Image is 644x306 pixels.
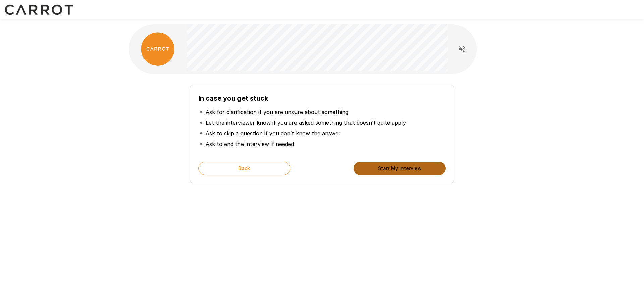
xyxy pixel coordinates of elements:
[206,119,406,127] p: Let the interviewer know if you are asked something that doesn’t quite apply
[198,94,268,102] b: In case you get stuck
[354,162,446,175] button: Start My Interview
[455,42,469,56] button: Read questions aloud
[206,140,294,148] p: Ask to end the interview if needed
[198,162,290,175] button: Back
[206,129,341,137] p: Ask to skip a question if you don’t know the answer
[141,32,174,66] img: carrot_logo.png
[206,108,348,116] p: Ask for clarification if you are unsure about something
